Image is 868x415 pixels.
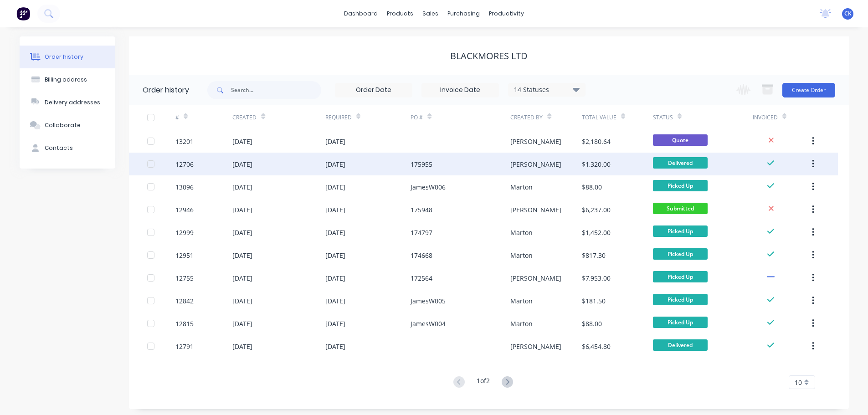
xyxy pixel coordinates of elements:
[175,228,194,237] div: 12999
[510,273,561,283] div: [PERSON_NAME]
[510,228,533,237] div: Marton
[175,273,194,283] div: 12755
[325,296,345,306] div: [DATE]
[175,182,194,192] div: 13096
[582,182,602,192] div: $88.00
[510,319,533,328] div: Marton
[411,296,446,306] div: JamesW005
[20,68,115,91] button: Billing address
[325,113,352,122] div: Required
[45,144,73,152] div: Contacts
[653,105,753,130] div: Status
[325,205,345,215] div: [DATE]
[45,53,83,61] div: Order history
[653,134,708,146] span: Quote
[582,296,606,306] div: $181.50
[484,7,529,20] div: productivity
[653,294,708,305] span: Picked Up
[232,319,252,328] div: [DATE]
[231,81,321,99] input: Search...
[232,342,252,351] div: [DATE]
[232,182,252,192] div: [DATE]
[411,105,510,130] div: PO #
[510,159,561,169] div: [PERSON_NAME]
[510,205,561,215] div: [PERSON_NAME]
[325,251,345,260] div: [DATE]
[653,271,708,282] span: Picked Up
[339,7,382,20] a: dashboard
[45,76,87,84] div: Billing address
[175,342,194,351] div: 12791
[844,10,852,18] span: CK
[422,83,498,97] input: Invoice Date
[582,273,611,283] div: $7,953.00
[232,251,252,260] div: [DATE]
[411,205,432,215] div: 175948
[411,228,432,237] div: 174797
[653,317,708,328] span: Picked Up
[16,7,30,20] img: Factory
[411,182,446,192] div: JamesW006
[232,113,257,122] div: Created
[175,296,194,306] div: 12842
[508,85,585,95] div: 14 Statuses
[325,228,345,237] div: [DATE]
[232,273,252,283] div: [DATE]
[582,105,653,130] div: Total Value
[20,137,115,159] button: Contacts
[510,137,561,146] div: [PERSON_NAME]
[175,105,232,130] div: #
[175,137,194,146] div: 13201
[232,205,252,215] div: [DATE]
[143,85,189,96] div: Order history
[653,225,708,237] span: Picked Up
[753,105,810,130] div: Invoiced
[582,319,602,328] div: $88.00
[325,342,345,351] div: [DATE]
[510,251,533,260] div: Marton
[653,203,708,214] span: Submitted
[582,137,611,146] div: $2,180.64
[582,113,616,122] div: Total Value
[510,296,533,306] div: Marton
[175,319,194,328] div: 12815
[411,273,432,283] div: 172564
[20,91,115,114] button: Delivery addresses
[411,113,423,122] div: PO #
[411,251,432,260] div: 174668
[411,319,446,328] div: JamesW004
[450,51,528,61] div: Blackmores Ltd
[20,114,115,137] button: Collaborate
[753,113,778,122] div: Invoiced
[582,205,611,215] div: $6,237.00
[582,342,611,351] div: $6,454.80
[325,319,345,328] div: [DATE]
[45,98,100,107] div: Delivery addresses
[232,105,325,130] div: Created
[510,342,561,351] div: [PERSON_NAME]
[582,228,611,237] div: $1,452.00
[175,159,194,169] div: 12706
[782,83,835,97] button: Create Order
[232,159,252,169] div: [DATE]
[653,157,708,169] span: Delivered
[20,46,115,68] button: Order history
[325,182,345,192] div: [DATE]
[510,113,543,122] div: Created By
[443,7,484,20] div: purchasing
[325,105,411,130] div: Required
[653,113,673,122] div: Status
[45,121,81,129] div: Collaborate
[382,7,418,20] div: products
[477,376,490,389] div: 1 of 2
[418,7,443,20] div: sales
[510,105,581,130] div: Created By
[232,296,252,306] div: [DATE]
[582,159,611,169] div: $1,320.00
[325,159,345,169] div: [DATE]
[653,339,708,351] span: Delivered
[582,251,606,260] div: $817.30
[175,113,179,122] div: #
[510,182,533,192] div: Marton
[232,137,252,146] div: [DATE]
